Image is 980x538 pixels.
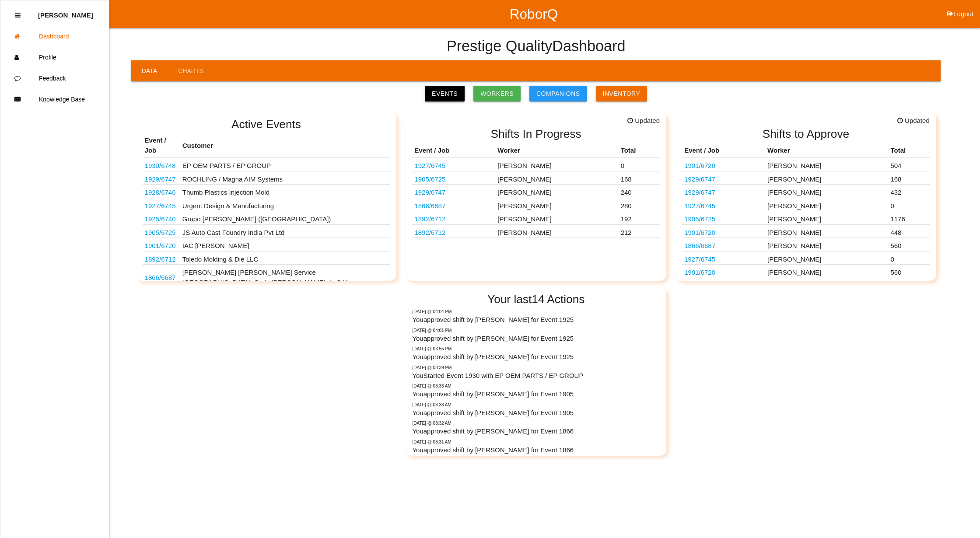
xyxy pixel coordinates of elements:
td: [PERSON_NAME] [495,158,618,171]
div: Close [15,5,21,26]
a: Workers [473,86,521,101]
td: 68427781AA; 68340793AA [412,224,495,238]
td: [PERSON_NAME] [765,185,888,198]
td: [PERSON_NAME] [495,185,618,198]
a: 1892/6712 [414,215,445,223]
td: 0 [888,278,929,291]
a: 1892/6712 [145,255,176,263]
td: [PERSON_NAME] [765,278,888,291]
th: Customer [180,133,390,158]
tr: 68546289AB (@ Magna AIM) [412,198,660,211]
span: Updated [627,116,660,126]
td: [PERSON_NAME] [765,265,888,278]
td: 2011010AB / 2008002AB / 2009006AB [143,185,180,198]
h2: Shifts to Approve [682,128,930,140]
td: 448 [888,224,929,238]
a: 1927/6745 [145,202,176,210]
tr: 68427781AA; 68340793AA [412,224,660,238]
td: PJ6B S045A76 AG3JA6 [143,238,180,252]
td: [PERSON_NAME] [765,198,888,211]
td: [PERSON_NAME] [495,211,618,225]
td: [PERSON_NAME] [765,158,888,171]
p: You approved shift by [PERSON_NAME] for Event 1905 [412,389,660,399]
td: [PERSON_NAME] [765,238,888,252]
a: 1929/6747 [145,175,176,183]
td: 168 [888,171,929,185]
td: 0 [619,158,660,171]
td: 560 [888,265,929,278]
th: Event / Job [143,133,180,158]
td: JS Auto Cast Foundry India Pvt Ltd [180,224,390,238]
td: Thumb Plastics Injection Mold [180,185,390,198]
tr: Space X Parts [682,251,930,265]
a: 1927/6745 [684,255,715,263]
a: 1927/6745 [414,162,445,169]
h4: Prestige Quality Dashboard [447,38,626,55]
td: 68546289AB (@ Magna AIM) [412,198,495,211]
td: EP OEM PARTS / EP GROUP [180,158,390,171]
tr: 68425775AD [412,185,660,198]
td: 504 [888,158,929,171]
a: Companions [529,86,587,101]
tr: Space X Parts [412,158,660,171]
a: 1905/6725 [414,175,445,183]
a: 1929/6747 [684,175,715,183]
th: Event / Job [412,143,495,158]
td: 560 [888,238,929,252]
td: ROCHLING / Magna AIM Systems [180,171,390,185]
td: 68425775AD [412,185,495,198]
td: 68425775AD [143,171,180,185]
td: P703 PCBA [143,211,180,225]
tr: 10301666 [682,211,930,225]
th: Worker [765,143,888,158]
td: [PERSON_NAME] [495,198,618,211]
p: Thursday @ 04:04 PM [412,308,660,315]
p: You Started Event 1930 with EP OEM PARTS / EP GROUP [412,371,660,381]
td: 432 [888,185,929,198]
a: 1866/6687 [684,242,715,249]
td: 1176 [888,211,929,225]
a: 1929/6747 [414,189,445,196]
td: Toledo Molding & Die LLC [180,251,390,265]
tr: 10301666 [412,171,660,185]
td: 192 [619,211,660,225]
td: 212 [619,224,660,238]
a: 1901/6720 [684,162,715,169]
p: Thursday @ 04:01 PM [412,327,660,334]
tr: 68546289AB (@ Magna AIM) [682,238,930,252]
a: 1905/6725 [684,215,715,223]
a: 1866/6687 [145,274,176,281]
a: 1930/6748 [145,162,176,169]
td: Space X Parts [143,198,180,211]
td: Space X Parts [412,158,495,171]
tr: 68425775AD [682,171,930,185]
a: Inventory [596,86,647,101]
td: 68546289AB (@ Magna AIM) [143,265,180,288]
tr: 68425775AD [682,185,930,198]
td: 6576306022 [143,158,180,171]
p: Thursday @ 08:31 AM [412,439,660,445]
h2: Active Events [143,118,390,131]
td: 10301666 [412,171,495,185]
td: [PERSON_NAME] [765,171,888,185]
p: You approved shift by [PERSON_NAME] for Event 1925 [412,352,660,362]
p: Diana Harris [38,5,93,19]
span: Updated [897,116,930,126]
td: Urgent Design & Manufacturing [180,198,390,211]
td: [PERSON_NAME] [PERSON_NAME] Service [GEOGRAPHIC_DATA], S. de [PERSON_NAME] de C.V. [180,265,390,288]
a: 1905/6725 [145,229,176,236]
p: You approved shift by [PERSON_NAME] for Event 1905 [412,408,660,418]
td: 68427781AA; 68340793AA [412,211,495,225]
th: Worker [495,143,618,158]
tr: Space X Parts [682,198,930,211]
h2: Shifts In Progress [412,128,660,140]
a: 1927/6745 [684,202,715,210]
tr: PJ6B S045A76 AG3JA6 [682,224,930,238]
th: Total [888,143,929,158]
a: 1866/6687 [414,202,445,210]
a: 1928/6746 [145,189,176,196]
td: 68427781AA; 68340793AA [143,251,180,265]
a: 1901/6720 [684,229,715,236]
td: IAC [PERSON_NAME] [180,238,390,252]
a: 1929/6747 [684,189,715,196]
